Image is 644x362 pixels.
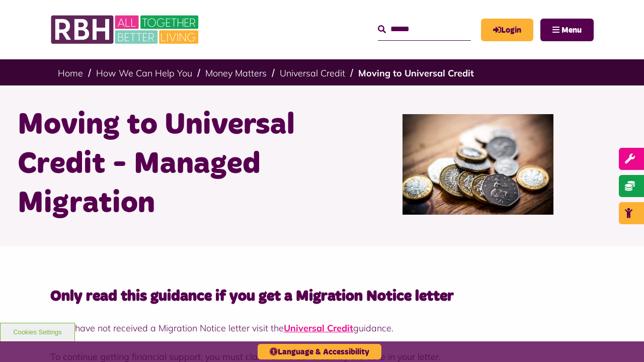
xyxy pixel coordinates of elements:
[258,344,381,359] button: Language & Accessibility
[280,67,345,79] a: Universal Credit
[403,114,553,215] img: Money 2
[284,322,353,334] a: Universal Credit
[58,67,83,79] a: Home
[561,26,582,34] span: Menu
[50,10,201,49] img: RBH
[358,67,474,79] a: Moving to Universal Credit
[18,106,314,223] h1: Moving to Universal Credit - Managed Migration
[481,19,533,41] a: MyRBH
[96,67,192,79] a: How We Can Help You
[540,19,594,41] button: Navigation
[50,321,594,335] p: If you have not received a Migration Notice letter visit the guidance.
[50,289,454,304] strong: Only read this guidance if you get a Migration Notice letter
[205,67,267,79] a: Money Matters
[599,317,644,362] iframe: Netcall Web Assistant for live chat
